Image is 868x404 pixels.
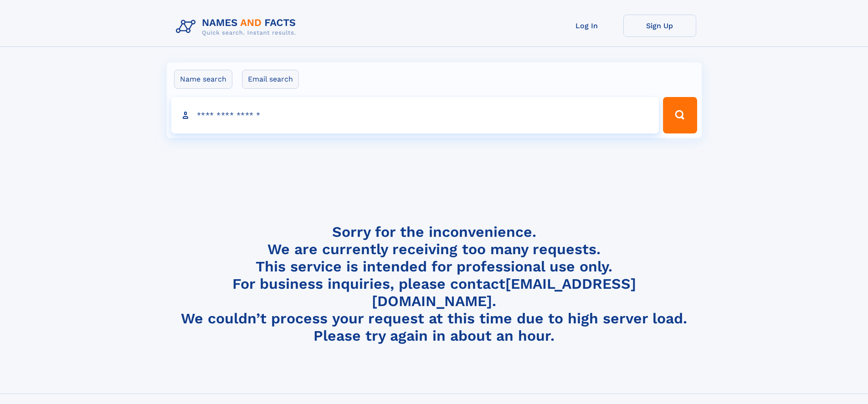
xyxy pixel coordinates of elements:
[372,275,636,310] a: [EMAIL_ADDRESS][DOMAIN_NAME]
[172,15,303,39] img: Logo Names and Facts
[550,15,623,37] a: Log In
[171,97,659,133] input: search input
[663,97,697,133] button: Search Button
[174,70,232,89] label: Name search
[623,15,696,37] a: Sign Up
[172,223,696,345] h4: Sorry for the inconvenience. We are currently receiving too many requests. This service is intend...
[242,70,299,89] label: Email search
